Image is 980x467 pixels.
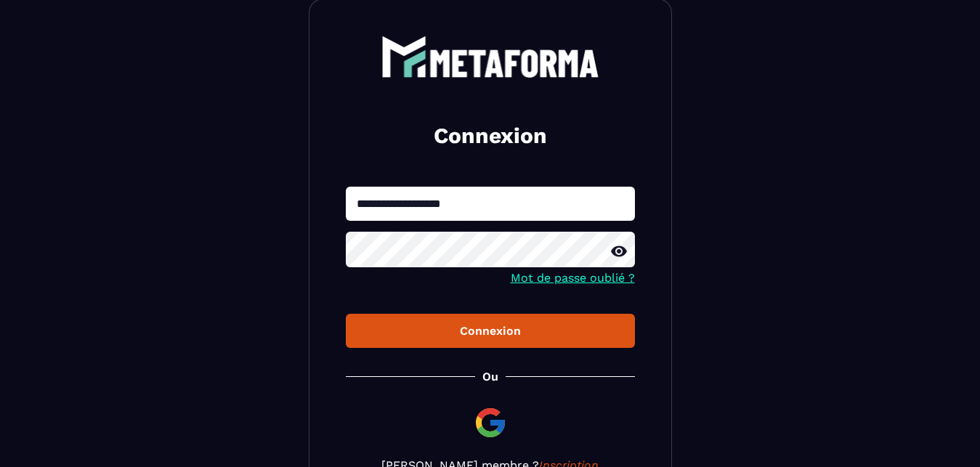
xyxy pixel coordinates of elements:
[381,36,599,78] img: logo
[482,370,498,383] p: Ou
[346,36,635,78] a: logo
[473,405,508,440] img: google
[346,314,635,348] button: Connexion
[511,271,635,285] a: Mot de passe oublié ?
[363,121,617,150] h2: Connexion
[357,324,623,338] div: Connexion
